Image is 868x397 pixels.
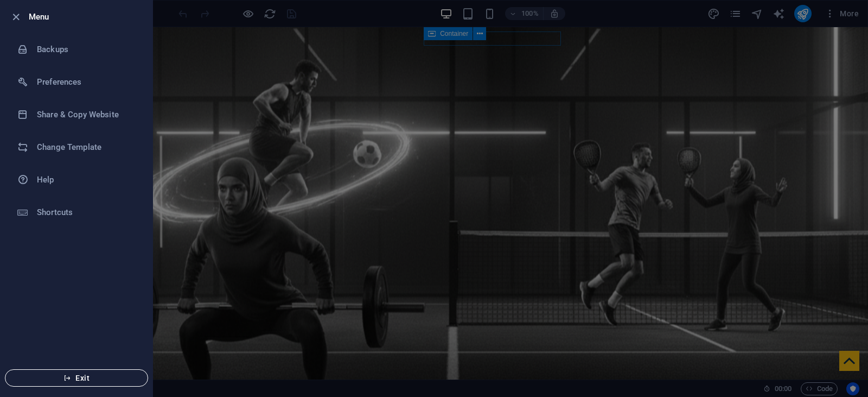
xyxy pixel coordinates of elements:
[37,75,137,89] h6: Preferences
[37,173,137,186] h6: Help
[37,141,137,154] h6: Change Template
[14,374,139,382] span: Exit
[29,10,144,23] h6: Menu
[1,163,152,196] a: Help
[37,108,137,121] h6: Share & Copy Website
[37,206,137,219] h6: Shortcuts
[37,43,137,56] h6: Backups
[5,369,148,387] button: Exit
